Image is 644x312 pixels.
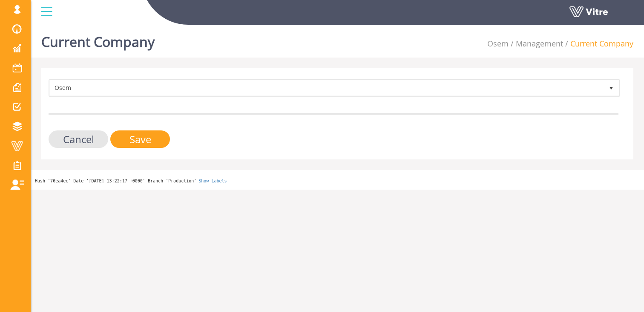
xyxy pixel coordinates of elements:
[509,38,563,49] li: Management
[110,130,170,148] input: Save
[35,179,196,183] span: Hash '70ea4ec' Date '[DATE] 13:22:17 +0000' Branch 'Production'
[604,80,619,95] span: select
[198,179,227,183] a: Show Labels
[49,130,108,148] input: Cancel
[50,80,604,95] span: Osem
[563,38,633,49] li: Current Company
[41,21,155,58] h1: Current Company
[487,38,509,49] a: Osem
